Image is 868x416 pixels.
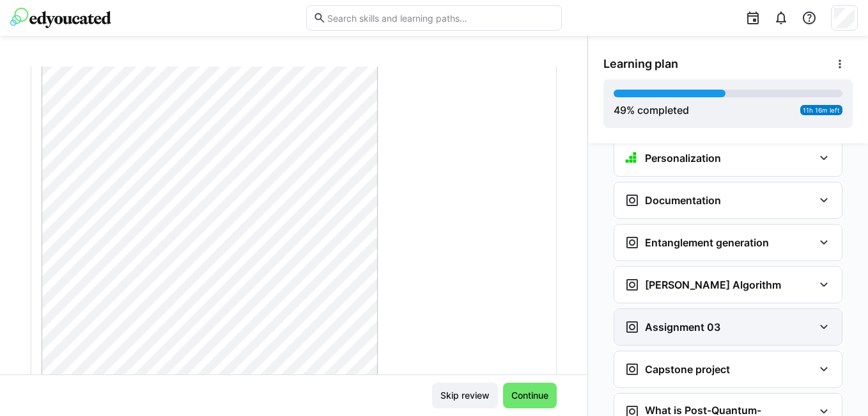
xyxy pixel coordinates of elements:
h3: [PERSON_NAME] Algorithm [645,278,781,291]
span: 11h 16m left [803,106,840,114]
button: Skip review [432,383,498,408]
h3: Documentation [645,194,721,207]
h3: Entanglement generation [645,236,769,249]
div: % completed [614,102,689,118]
span: Learning plan [603,57,678,71]
input: Search skills and learning paths… [326,12,555,24]
button: Continue [503,383,557,408]
h3: Personalization [645,152,721,164]
h3: Assignment 03 [645,321,720,333]
h3: Capstone project [645,363,730,376]
span: Skip review [438,389,492,402]
span: 49 [614,104,626,116]
span: Continue [509,389,550,402]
